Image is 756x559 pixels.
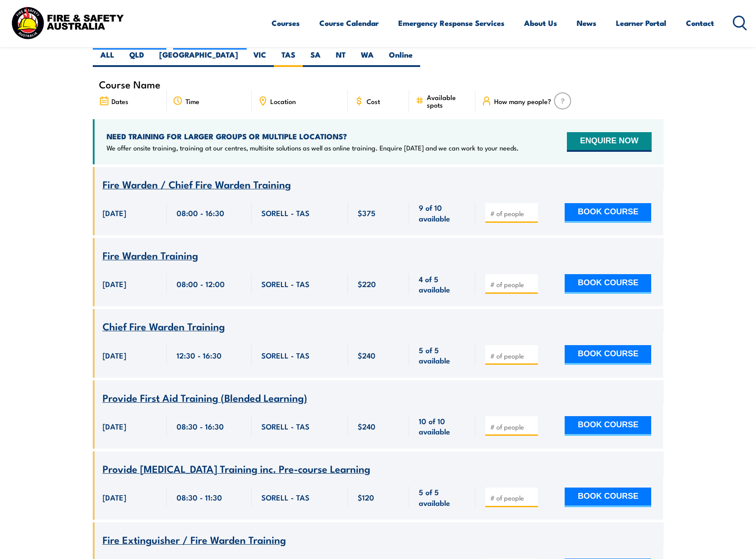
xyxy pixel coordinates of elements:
span: SORELL - TAS [261,279,310,289]
input: # of people [490,280,535,289]
label: VIC [246,50,274,67]
h4: NEED TRAINING FOR LARGER GROUPS OR MULTIPLE LOCATIONS? [107,131,519,141]
span: Fire Warden Training [103,247,198,263]
a: Course Calendar [319,11,379,35]
input: # of people [490,351,535,360]
span: 08:00 - 12:00 [177,279,225,289]
label: TAS [274,50,303,67]
span: [DATE] [103,350,126,360]
span: Cost [367,97,380,105]
span: Dates [112,97,128,105]
label: Online [381,50,420,67]
span: 12:30 - 16:30 [177,350,222,360]
button: BOOK COURSE [565,416,651,436]
span: 08:00 - 16:30 [177,208,224,218]
input: # of people [490,422,535,431]
span: Time [186,97,199,105]
span: Fire Warden / Chief Fire Warden Training [103,176,291,192]
a: Fire Warden / Chief Fire Warden Training [103,179,291,190]
span: $240 [358,421,376,431]
button: BOOK COURSE [565,274,651,294]
span: Fire Extinguisher / Fire Warden Training [103,532,286,547]
a: Fire Warden Training [103,250,198,261]
span: SORELL - TAS [261,208,310,218]
a: Provide [MEDICAL_DATA] Training inc. Pre-course Learning [103,463,370,475]
a: News [577,11,596,35]
span: 9 of 10 available [419,202,466,223]
a: Provide First Aid Training (Blended Learning) [103,392,307,404]
span: [DATE] [103,421,126,431]
span: Provide [MEDICAL_DATA] Training inc. Pre-course Learning [103,461,370,476]
span: 10 of 10 available [419,416,466,437]
span: 5 of 5 available [419,345,466,366]
p: We offer onsite training, training at our centres, multisite solutions as well as online training... [107,143,519,152]
label: SA [303,50,328,67]
span: Available spots [427,93,469,108]
span: 5 of 5 available [419,487,466,508]
button: BOOK COURSE [565,345,651,365]
a: Courses [272,11,300,35]
span: Chief Fire Warden Training [103,318,225,334]
span: How many people? [494,97,551,105]
span: $375 [358,208,376,218]
span: $220 [358,279,376,289]
span: SORELL - TAS [261,350,310,360]
span: [DATE] [103,208,126,218]
span: SORELL - TAS [261,492,310,502]
span: $240 [358,350,376,360]
a: About Us [524,11,557,35]
input: # of people [490,493,535,502]
span: SORELL - TAS [261,421,310,431]
span: Location [270,97,296,105]
button: ENQUIRE NOW [567,132,651,152]
button: BOOK COURSE [565,488,651,507]
span: [DATE] [103,279,126,289]
a: Chief Fire Warden Training [103,321,225,332]
span: $120 [358,492,374,502]
label: ALL [93,50,122,67]
span: [DATE] [103,492,126,502]
span: 08:30 - 11:30 [177,492,222,502]
a: Learner Portal [616,11,666,35]
a: Emergency Response Services [398,11,504,35]
label: [GEOGRAPHIC_DATA] [152,50,246,67]
a: Contact [686,11,714,35]
span: Provide First Aid Training (Blended Learning) [103,390,307,405]
span: Course Name [99,80,161,88]
span: 08:30 - 16:30 [177,421,224,431]
input: # of people [490,209,535,218]
label: QLD [122,50,152,67]
span: 4 of 5 available [419,274,466,295]
a: Fire Extinguisher / Fire Warden Training [103,534,286,546]
label: NT [328,50,353,67]
button: BOOK COURSE [565,203,651,223]
label: WA [353,50,381,67]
